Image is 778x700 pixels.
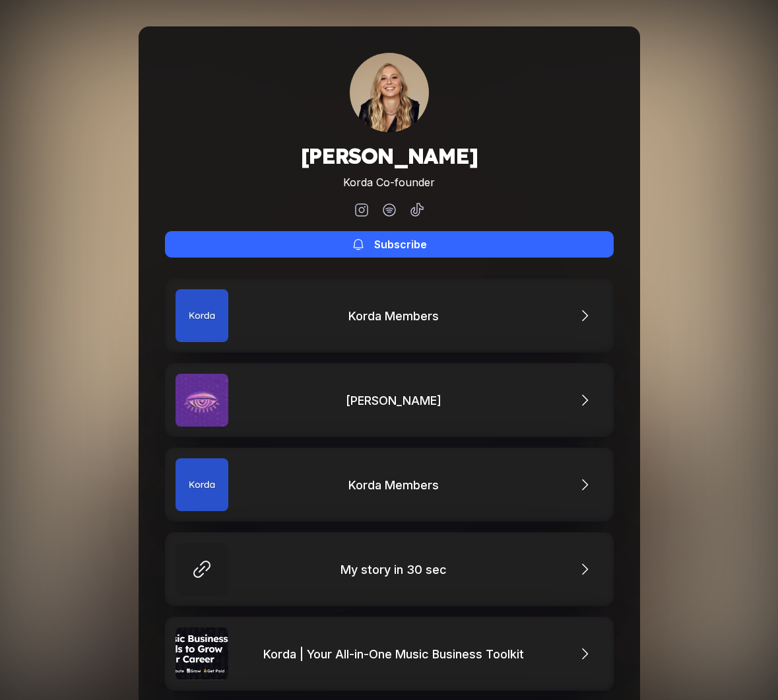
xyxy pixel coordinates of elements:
img: Korda Members [176,289,228,342]
div: [PERSON_NAME] [346,394,448,407]
button: Subscribe [165,231,614,258]
div: Alina Verbenchuk [350,53,429,132]
div: Korda Members [348,478,445,492]
img: Hackney [176,374,228,427]
div: Subscribe [374,238,427,251]
img: Korda | Your All-in-One Music Business Toolkit [176,627,228,680]
div: Korda | Your All-in-One Music Business Toolkit [263,647,531,661]
a: Hackney[PERSON_NAME] [165,363,614,437]
img: 160x160 [350,53,429,132]
div: My story in 30 sec [340,563,453,577]
h1: [PERSON_NAME] [300,143,478,169]
div: Korda Co-founder [300,176,478,189]
a: Korda MembersKorda Members [165,448,614,522]
a: Korda | Your All-in-One Music Business ToolkitKorda | Your All-in-One Music Business Toolkit [165,617,614,691]
img: Korda Members [176,458,228,511]
a: Korda MembersKorda Members [165,279,614,353]
div: Korda Members [348,309,445,323]
a: My story in 30 sec [165,532,614,606]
